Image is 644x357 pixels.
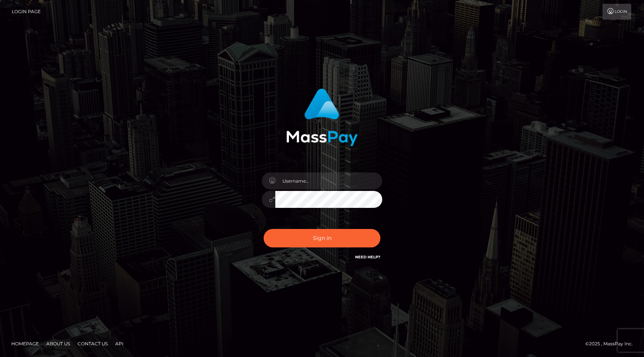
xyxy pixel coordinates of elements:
[355,255,380,259] a: Need Help?
[8,338,42,349] a: Homepage
[112,338,127,349] a: API
[12,4,41,20] a: Login Page
[585,340,638,348] div: © 2025 , MassPay Inc.
[264,229,380,247] button: Sign in
[603,4,631,20] a: Login
[275,172,382,189] input: Username...
[286,88,358,146] img: MassPay Login
[75,338,111,349] a: Contact Us
[43,338,73,349] a: About Us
